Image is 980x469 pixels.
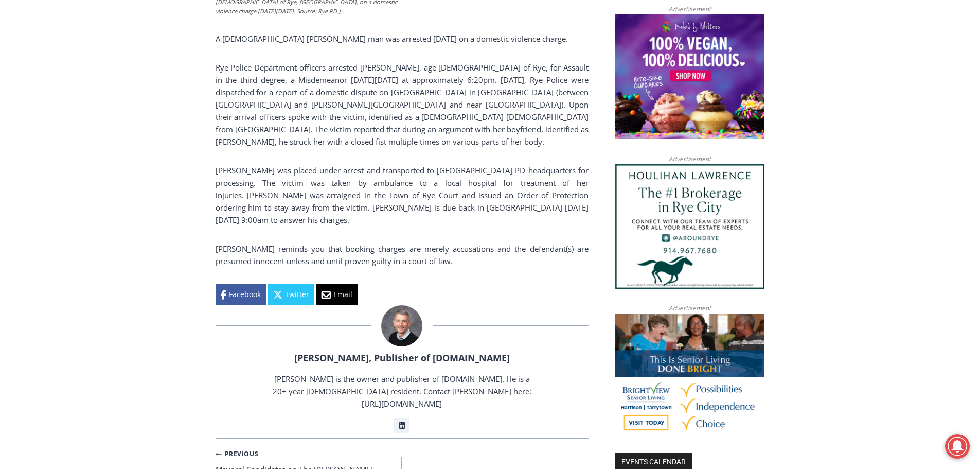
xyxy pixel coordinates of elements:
div: Apply Now <> summer and RHS senior internships available [260,1,486,100]
span: Intern @ [DOMAIN_NAME] [269,102,477,126]
p: Rye Police Department officers arrested [PERSON_NAME], age [DEMOGRAPHIC_DATA] of Rye, for Assault... [216,61,589,148]
a: Facebook [216,284,266,305]
a: [PERSON_NAME], Publisher of [DOMAIN_NAME] [294,352,510,364]
img: Baked by Melissa [615,14,764,139]
a: Twitter [268,284,314,305]
img: Brightview Senior Living [615,314,764,438]
span: Advertisement [658,154,721,164]
img: Houlihan Lawrence The #1 Brokerage in Rye City [615,164,764,289]
a: Email [316,284,358,305]
p: [PERSON_NAME] was placed under arrest and transported to [GEOGRAPHIC_DATA] PD headquarters for pr... [216,164,589,226]
p: [PERSON_NAME] reminds you that booking charges are merely accusations and the defendant(s) are pr... [216,242,589,267]
span: Advertisement [658,4,721,14]
span: Advertisement [658,303,721,313]
small: Previous [216,449,259,459]
p: A [DEMOGRAPHIC_DATA] [PERSON_NAME] man was arrested [DATE] on a domestic violence charge. [216,32,589,45]
p: [PERSON_NAME] is the owner and publisher of [DOMAIN_NAME]. He is a 20+ year [DEMOGRAPHIC_DATA] re... [271,373,532,410]
a: Intern @ [DOMAIN_NAME] [247,100,498,128]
